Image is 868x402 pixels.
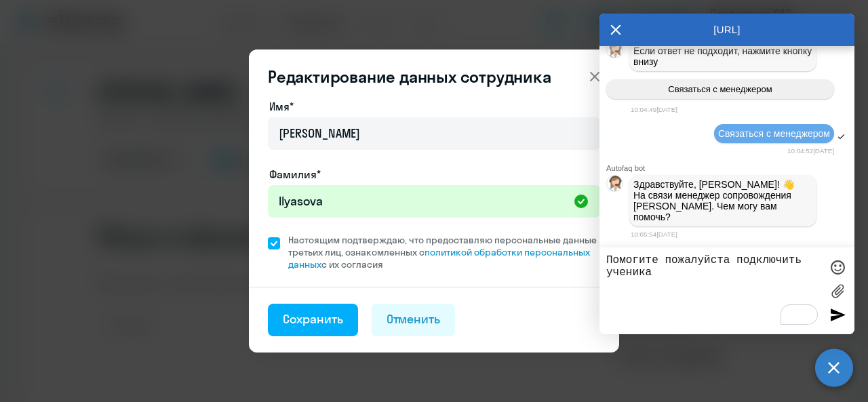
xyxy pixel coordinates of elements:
time: 10:04:52[DATE] [787,147,834,155]
button: Сохранить [268,304,358,336]
button: Отменить [372,304,456,336]
div: Отменить [387,310,441,328]
label: Лимит 10 файлов [827,281,848,301]
time: 10:04:49[DATE] [631,106,677,113]
div: Сохранить [283,310,343,328]
p: Здравствуйте, [PERSON_NAME]! 👋 [633,179,812,190]
div: Autofaq bot [606,164,854,172]
img: bot avatar [607,176,624,195]
a: политикой обработки персональных данных [288,246,590,270]
img: bot avatar [607,42,624,62]
p: На связи менеджер сопровождения [PERSON_NAME]. Чем могу вам помочь? [633,190,812,222]
button: Связаться с менеджером [606,79,834,99]
time: 10:05:54[DATE] [631,230,677,238]
span: Если ответ не подходит, нажмите кнопку внизу [633,45,814,67]
span: Настоящим подтверждаю, что предоставляю персональные данные третьих лиц, ознакомленных с с их сог... [288,234,600,270]
textarea: To enrich screen reader interactions, please activate Accessibility in Grammarly extension settings [606,254,821,327]
span: Связаться с менеджером [718,128,830,139]
span: Связаться с менеджером [668,84,772,94]
label: Фамилия* [269,166,321,182]
header: Редактирование данных сотрудника [249,66,619,87]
